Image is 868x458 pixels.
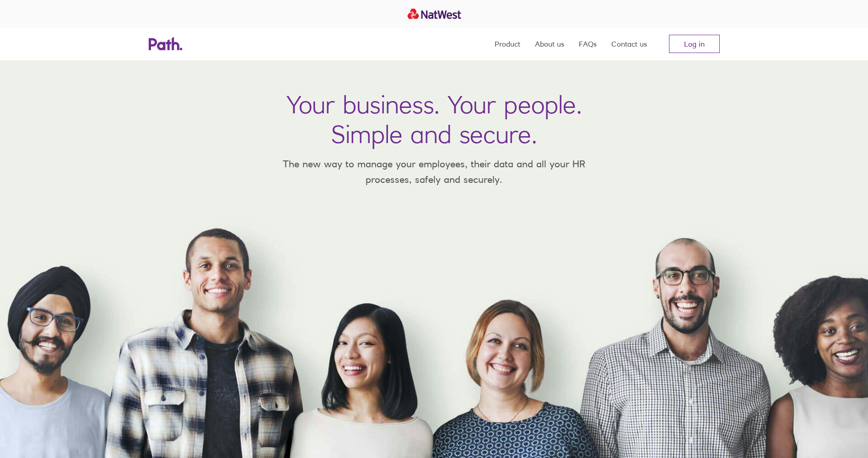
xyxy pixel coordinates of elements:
a: Log in [669,35,720,53]
a: FAQs [579,27,597,60]
a: About us [535,27,564,60]
a: Product [495,27,520,60]
h1: Your business. Your people. Simple and secure. [286,90,582,149]
p: The new way to manage your employees, their data and all your HR processes, safely and securely. [270,156,599,187]
a: Contact us [611,27,647,60]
